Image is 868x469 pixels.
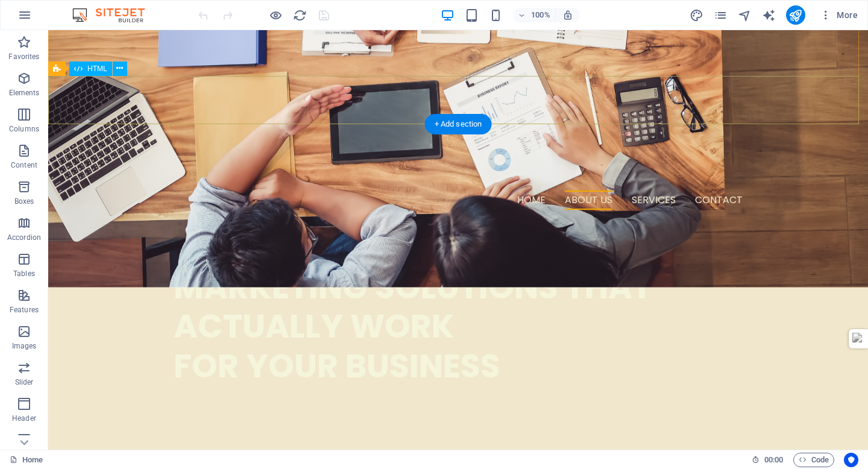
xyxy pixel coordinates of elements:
[788,8,802,22] i: Publish
[425,114,492,134] div: + Add section
[714,8,728,22] i: Pages (Ctrl+Alt+S)
[10,453,43,467] a: Click to cancel selection. Double-click to open Pages
[14,197,34,206] p: Boxes
[13,269,35,279] p: Tables
[786,5,805,25] button: publish
[762,8,776,22] button: text_generator
[844,453,858,467] button: Usercentrics
[7,233,41,242] p: Accordion
[690,8,703,22] i: Design (Ctrl+Alt+Y)
[11,160,37,170] p: Content
[714,8,728,22] button: pages
[268,8,283,22] button: Click here to leave preview mode and continue editing
[87,65,107,72] span: HTML
[690,8,704,22] button: design
[513,8,556,22] button: 100%
[69,8,160,22] img: Editor Logo
[562,10,573,20] i: On resize automatically adjust zoom level to fit chosen device.
[293,8,307,22] i: Reload page
[9,88,40,98] p: Elements
[9,124,39,134] p: Columns
[738,8,752,22] button: navigator
[531,8,550,22] h6: 100%
[793,453,834,467] button: Code
[799,453,829,467] span: Code
[815,5,863,25] button: More
[12,341,37,351] p: Images
[820,9,858,21] span: More
[752,453,784,467] h6: Session time
[292,8,307,22] button: reload
[8,52,39,61] p: Favorites
[738,8,752,22] i: Navigator
[773,455,775,464] span: :
[12,414,36,423] p: Header
[10,305,39,315] p: Features
[764,453,783,467] span: 00 00
[762,8,776,22] i: AI Writer
[15,377,34,387] p: Slider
